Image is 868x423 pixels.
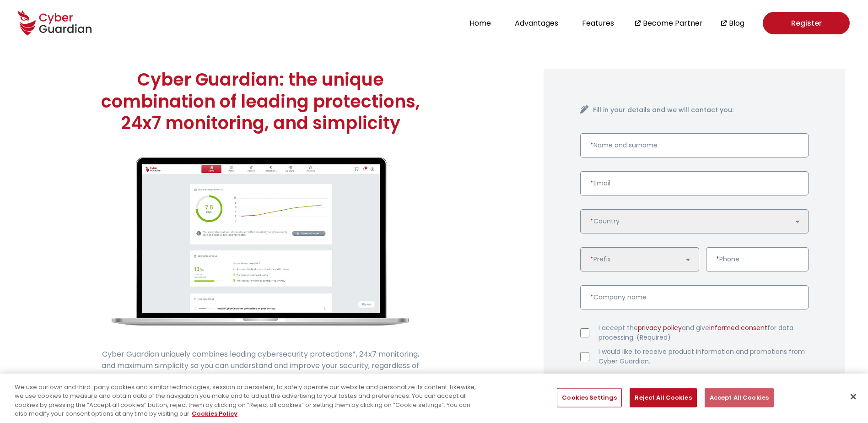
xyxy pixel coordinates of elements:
[643,17,703,29] a: Become Partner
[557,388,622,407] button: Cookies Settings
[579,17,617,29] button: Features
[709,323,767,332] a: informed consent
[593,105,809,115] h4: Fill in your details and we will contact you:
[705,388,774,407] button: Accept All Cookies
[100,69,421,134] h1: Cyber Guardian: the unique combination of leading protections, 24x7 monitoring, and simplicity
[112,157,409,326] img: cyberguardian-home
[512,17,561,29] button: Advantages
[15,383,477,418] div: We use our own and third-party cookies and similar technologies, session or persistent, to safely...
[706,247,809,271] input: Enter a valid phone number.
[467,17,494,29] button: Home
[729,17,744,29] a: Blog
[192,409,237,418] a: More information about your privacy, opens in a new tab
[843,386,863,407] button: Close
[598,347,809,366] label: I would like to receive product information and promotions from Cyber Guardian.
[638,323,682,332] a: privacy policy
[100,348,421,383] p: Cyber Guardian uniquely combines leading cybersecurity protections*, 24x7 monitoring, and maximum...
[598,323,809,342] label: I accept the and give for data processing. (Required)
[763,12,850,34] a: Register
[630,388,696,407] button: Reject All Cookies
